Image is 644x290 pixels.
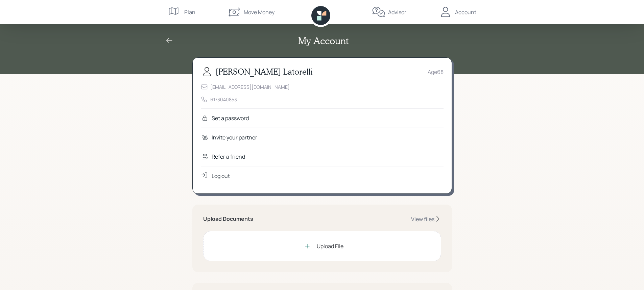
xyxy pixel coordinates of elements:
h5: Upload Documents [203,216,253,222]
div: Plan [184,8,195,16]
div: Upload File [317,242,343,250]
div: Log out [212,172,230,180]
div: Age 68 [428,68,444,76]
div: Set a password [212,114,249,122]
h3: [PERSON_NAME] Latorelli [216,67,313,77]
div: View files [411,215,434,223]
h2: My Account [298,35,349,47]
div: Move Money [244,8,275,16]
div: 6173040853 [210,96,237,103]
div: Advisor [388,8,406,16]
div: Invite your partner [212,133,257,141]
div: Account [455,8,476,16]
div: [EMAIL_ADDRESS][DOMAIN_NAME] [210,83,290,90]
div: Refer a friend [212,153,245,161]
